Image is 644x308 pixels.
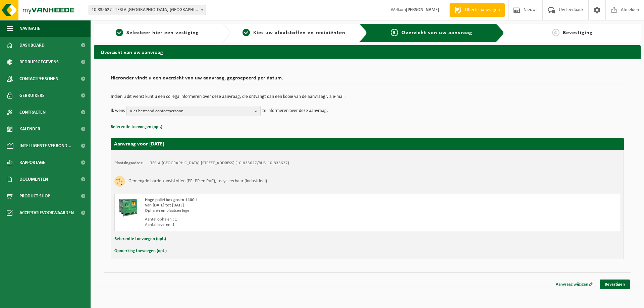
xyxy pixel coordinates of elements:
div: Aantal leveren: 1 [145,222,394,228]
div: Aantal ophalen : 1 [145,217,394,222]
a: Bevestigen [600,280,630,289]
span: Kies uw afvalstoffen en recipiënten [253,30,345,36]
span: Gebruikers [19,87,45,104]
span: 4 [552,29,559,36]
strong: Plaatsingsadres: [114,161,144,165]
button: Referentie toevoegen (opt.) [111,123,162,131]
button: Referentie toevoegen (opt.) [114,235,166,243]
span: Kalender [19,121,40,137]
span: Navigatie [19,20,40,37]
span: 3 [391,29,398,36]
strong: Aanvraag voor [DATE] [114,141,164,147]
span: Overzicht van uw aanvraag [401,30,472,36]
span: Bevestiging [563,30,593,36]
a: 2Kies uw afvalstoffen en recipiënten [234,29,354,37]
span: Documenten [19,171,48,188]
p: Indien u dit wenst kunt u een collega informeren over deze aanvraag, die ontvangt dan een kopie v... [111,95,624,99]
button: Opmerking toevoegen (opt.) [114,247,167,255]
span: Offerte aanvragen [463,7,501,13]
img: PB-HB-1400-HPE-GN-01.png [118,197,138,218]
a: Aanvraag wijzigen [551,280,598,289]
p: te informeren over deze aanvraag. [262,106,328,116]
span: 2 [243,29,250,36]
span: Selecteer hier een vestiging [126,30,199,36]
h2: Overzicht van uw aanvraag [94,45,641,58]
span: Rapportage [19,154,45,171]
span: Kies bestaand contactpersoon [130,106,252,116]
a: Offerte aanvragen [449,3,505,17]
h2: Hieronder vindt u een overzicht van uw aanvraag, gegroepeerd per datum. [111,75,624,84]
strong: Van [DATE] tot [DATE] [145,203,184,207]
span: Contracten [19,104,46,121]
div: Ophalen en plaatsen lege [145,208,394,213]
span: 1 [116,29,123,36]
span: Hoge palletbox groen 1400 L [145,198,198,202]
a: 1Selecteer hier een vestiging [97,29,217,37]
span: Acceptatievoorwaarden [19,204,74,221]
span: Contactpersonen [19,70,58,87]
span: 10-835627 - TESLA BELGIUM-ANTWERPEN - AARTSELAAR [89,5,206,15]
h3: Gemengde harde kunststoffen (PE, PP en PVC), recycleerbaar (industrieel) [128,176,267,187]
strong: [PERSON_NAME] [406,7,439,12]
p: Ik wens [111,106,125,116]
button: Kies bestaand contactpersoon [126,106,261,116]
td: TESLA [GEOGRAPHIC_DATA]-[STREET_ADDRESS] (10-835627/BUS, 10-835627) [150,161,289,166]
span: Product Shop [19,188,50,204]
span: Dashboard [19,37,45,54]
span: 10-835627 - TESLA BELGIUM-ANTWERPEN - AARTSELAAR [89,5,206,15]
span: Intelligente verbond... [19,137,71,154]
span: Bedrijfsgegevens [19,54,59,70]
